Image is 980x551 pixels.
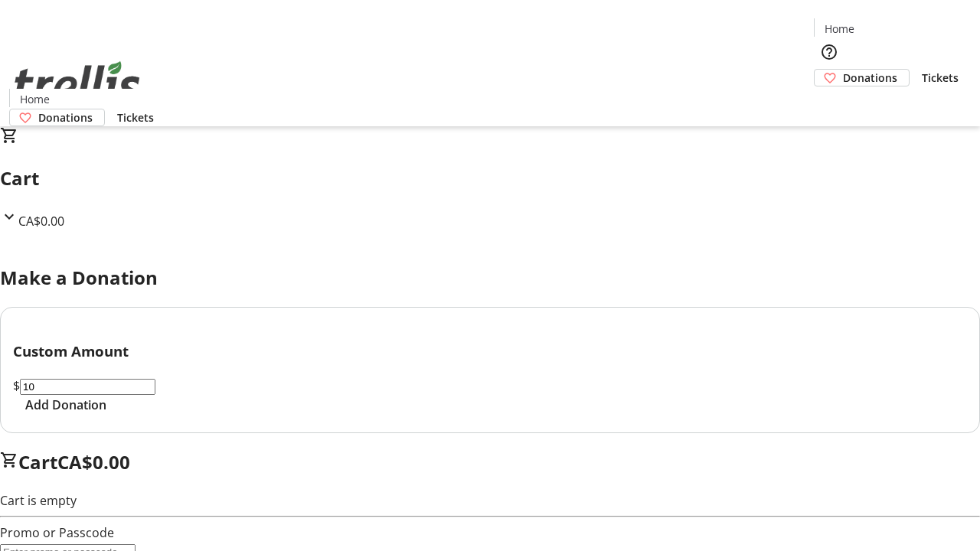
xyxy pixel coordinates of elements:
[814,37,844,67] button: Help
[815,21,864,37] a: Home
[825,21,854,37] span: Home
[13,396,119,414] button: Add Donation
[20,379,155,395] input: Donation Amount
[814,69,910,86] a: Donations
[38,109,93,126] span: Donations
[843,70,897,86] span: Donations
[13,377,20,394] span: $
[9,109,105,126] a: Donations
[117,109,154,126] span: Tickets
[25,396,106,414] span: Add Donation
[814,86,844,117] button: Cart
[10,91,59,107] a: Home
[105,109,166,126] a: Tickets
[57,449,130,474] span: CA$0.00
[922,70,959,86] span: Tickets
[13,341,967,362] h3: Custom Amount
[9,44,145,121] img: Orient E2E Organization 99wFK8BcfE's Logo
[910,70,971,86] a: Tickets
[18,213,64,230] span: CA$0.00
[20,91,50,107] span: Home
